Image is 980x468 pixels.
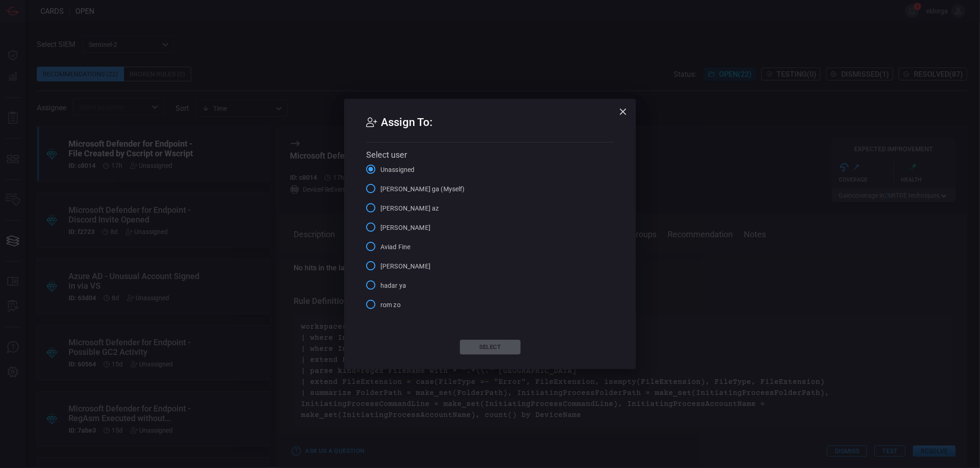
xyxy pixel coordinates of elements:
span: [PERSON_NAME] [380,223,431,233]
span: Select user [366,150,407,160]
h2: Assign To: [366,114,614,143]
span: [PERSON_NAME] ga (Myself) [380,184,465,194]
span: [PERSON_NAME] az [380,204,439,213]
span: rom zo [380,300,401,310]
span: [PERSON_NAME] [380,262,431,271]
span: hadar ya [380,281,406,291]
span: Unassigned [380,165,415,175]
span: Aviad Fine [380,242,411,252]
